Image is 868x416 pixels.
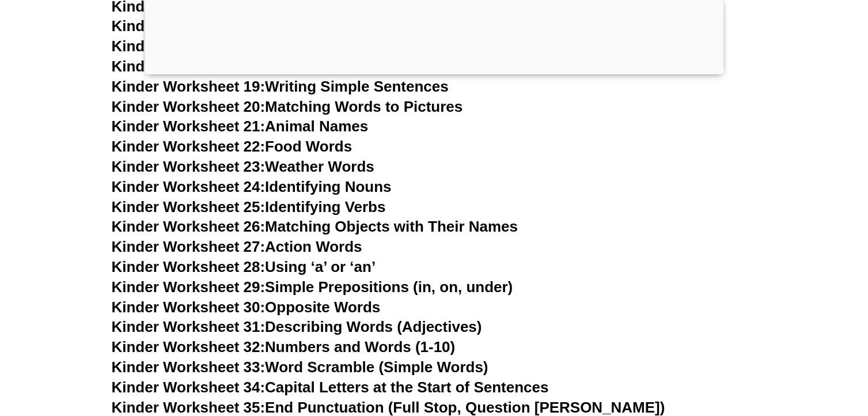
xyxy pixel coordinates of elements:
[112,218,266,235] span: Kinder Worksheet 26:
[112,58,486,75] a: Kinder Worksheet 18:Identifying Simple Sight Words
[676,286,868,416] iframe: Chat Widget
[112,278,266,296] span: Kinder Worksheet 29:
[112,238,266,255] span: Kinder Worksheet 27:
[112,338,456,356] a: Kinder Worksheet 32:Numbers and Words (1-10)
[112,98,266,115] span: Kinder Worksheet 20:
[112,98,463,115] a: Kinder Worksheet 20:Matching Words to Pictures
[112,178,392,195] a: Kinder Worksheet 24:Identifying Nouns
[112,258,376,275] a: Kinder Worksheet 28:Using ‘a’ or ‘an’
[112,218,518,235] a: Kinder Worksheet 26:Matching Objects with Their Names
[112,399,266,416] span: Kinder Worksheet 35:
[112,238,362,255] a: Kinder Worksheet 27:Action Words
[112,338,266,356] span: Kinder Worksheet 32:
[112,198,266,215] span: Kinder Worksheet 25:
[112,258,266,275] span: Kinder Worksheet 28:
[112,298,266,316] span: Kinder Worksheet 30:
[112,118,266,135] span: Kinder Worksheet 21:
[112,178,266,195] span: Kinder Worksheet 24:
[112,17,266,35] span: Kinder Worksheet 16:
[112,278,513,296] a: Kinder Worksheet 29:Simple Prepositions (in, on, under)
[112,37,266,55] span: Kinder Worksheet 17:
[112,399,665,416] a: Kinder Worksheet 35:End Punctuation (Full Stop, Question [PERSON_NAME])
[112,379,266,396] span: Kinder Worksheet 34:
[112,138,352,155] a: Kinder Worksheet 22:Food Words
[112,17,463,35] a: Kinder Worksheet 16:Matching Pictures to Words
[112,58,266,75] span: Kinder Worksheet 18:
[112,158,374,175] a: Kinder Worksheet 23:Weather Words
[112,318,266,335] span: Kinder Worksheet 31:
[112,78,449,95] a: Kinder Worksheet 19:Writing Simple Sentences
[112,358,488,376] a: Kinder Worksheet 33:Word Scramble (Simple Words)
[112,379,549,396] a: Kinder Worksheet 34:Capital Letters at the Start of Sentences
[112,78,266,95] span: Kinder Worksheet 19:
[112,298,381,316] a: Kinder Worksheet 30:Opposite Words
[112,318,482,335] a: Kinder Worksheet 31:Describing Words (Adjectives)
[112,358,266,376] span: Kinder Worksheet 33:
[112,158,266,175] span: Kinder Worksheet 23:
[112,37,422,55] a: Kinder Worksheet 17:Tracing Simple Words
[112,118,369,135] a: Kinder Worksheet 21:Animal Names
[112,138,266,155] span: Kinder Worksheet 22:
[112,198,386,215] a: Kinder Worksheet 25:Identifying Verbs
